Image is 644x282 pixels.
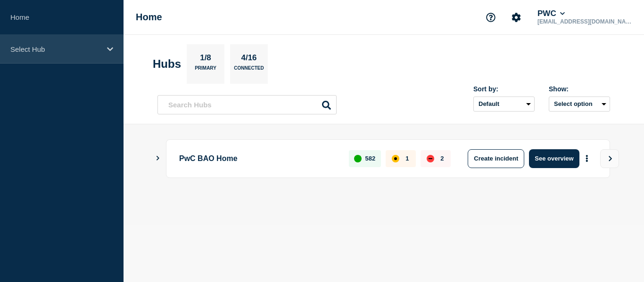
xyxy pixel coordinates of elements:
input: Search Hubs [157,95,337,114]
p: 1 [405,155,409,162]
p: 4/16 [238,53,260,65]
button: View [600,149,619,168]
button: Show Connected Hubs [156,155,160,162]
button: PWC [536,9,567,18]
div: up [354,155,362,162]
p: 1/8 [197,53,215,65]
button: Support [481,8,501,27]
p: PwC BAO Home [179,149,338,168]
button: More actions [581,150,593,167]
h1: Home [136,12,162,23]
p: 2 [440,155,444,162]
div: affected [392,155,399,162]
div: Sort by: [473,85,535,93]
p: Select Hub [10,45,101,53]
p: 582 [365,155,376,162]
button: Account settings [506,8,526,27]
p: [EMAIL_ADDRESS][DOMAIN_NAME] [536,18,634,25]
button: Select option [549,97,610,112]
select: Sort by [473,97,535,112]
h2: Hubs [153,57,181,71]
div: down [427,155,434,162]
div: Show: [549,85,610,93]
button: See overview [529,149,579,168]
p: Connected [234,65,264,75]
p: Primary [195,65,216,75]
button: Create incident [468,149,524,168]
